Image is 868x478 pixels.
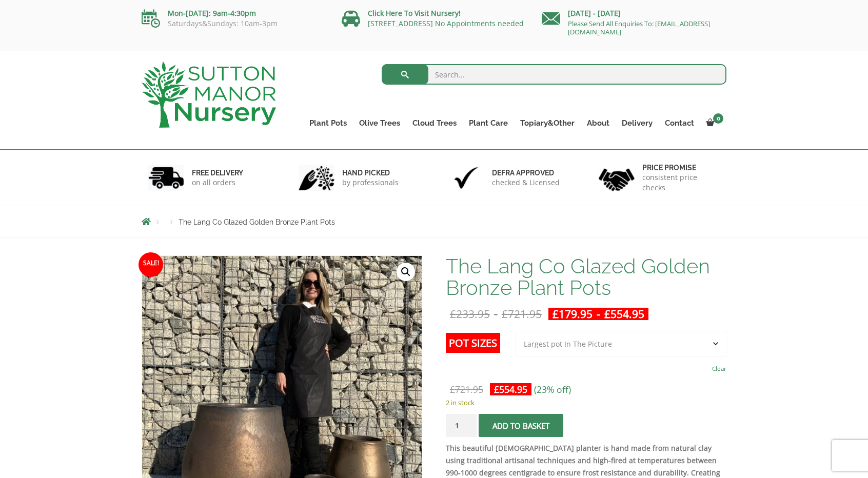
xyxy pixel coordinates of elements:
p: [DATE] - [DATE] [542,7,726,19]
button: Add to basket [479,414,563,437]
bdi: 554.95 [494,383,527,395]
bdi: 721.95 [450,383,483,395]
span: £ [450,383,455,395]
ins: - [548,308,648,320]
bdi: 233.95 [450,307,490,321]
p: 2 in stock [446,396,726,409]
bdi: 179.95 [553,307,593,321]
span: £ [494,383,499,395]
p: Saturdays&Sundays: 10am-3pm [142,19,326,28]
p: consistent price checks [642,172,720,193]
h6: Price promise [642,163,720,172]
img: 3.jpg [448,165,484,191]
img: logo [142,62,276,128]
h6: FREE DELIVERY [192,168,243,177]
a: Cloud Trees [406,116,463,130]
p: on all orders [192,177,243,188]
input: Product quantity [446,414,477,437]
a: [STREET_ADDRESS] No Appointments needed [368,18,524,28]
img: 4.jpg [599,162,635,193]
a: Plant Pots [303,116,353,130]
input: Search... [382,64,727,85]
p: Mon-[DATE]: 9am-4:30pm [142,7,326,19]
a: Delivery [616,116,659,130]
a: Plant Care [463,116,514,130]
span: (23% off) [534,383,571,395]
nav: Breadcrumbs [142,217,726,226]
del: - [446,308,546,320]
a: Topiary&Other [514,116,581,130]
p: checked & Licensed [492,177,560,188]
img: 1.jpg [148,165,184,191]
a: Click Here To Visit Nursery! [368,8,461,18]
h6: hand picked [342,168,399,177]
label: Pot Sizes [446,333,500,353]
bdi: 721.95 [502,307,542,321]
bdi: 554.95 [604,307,644,321]
span: £ [604,307,610,321]
p: by professionals [342,177,399,188]
h1: The Lang Co Glazed Golden Bronze Plant Pots [446,255,726,298]
span: Sale! [139,252,163,277]
span: £ [502,307,508,321]
a: About [581,116,616,130]
span: The Lang Co Glazed Golden Bronze Plant Pots [179,218,335,226]
a: View full-screen image gallery [397,263,415,281]
img: 2.jpg [299,165,334,191]
h6: Defra approved [492,168,560,177]
span: £ [553,307,559,321]
span: £ [450,307,456,321]
a: Contact [659,116,700,130]
span: 0 [713,113,723,124]
a: Olive Trees [353,116,406,130]
a: Clear options [712,362,726,376]
a: Please Send All Enquiries To: [EMAIL_ADDRESS][DOMAIN_NAME] [568,19,710,36]
a: 0 [700,116,726,130]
